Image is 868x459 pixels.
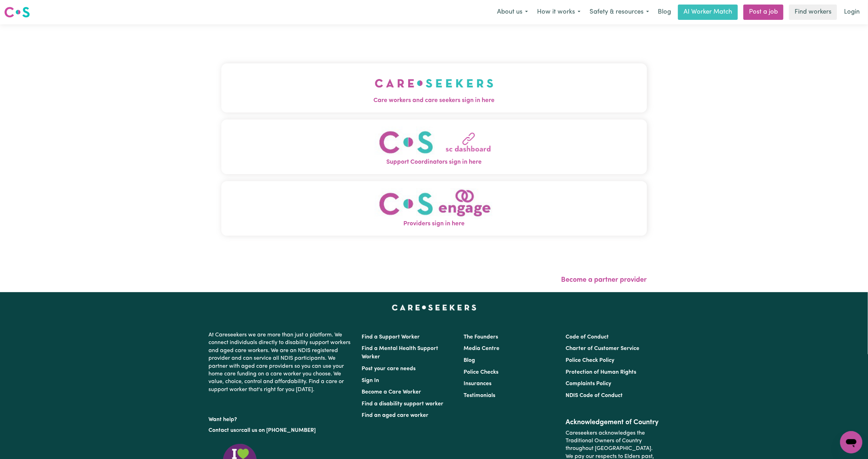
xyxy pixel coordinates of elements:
span: Providers sign in here [221,219,647,228]
a: Find workers [789,5,837,20]
a: The Founders [464,334,498,340]
a: Media Centre [464,346,499,351]
a: Post a job [743,5,783,20]
p: or [208,424,353,437]
button: Safety & resources [585,5,654,20]
a: Charter of Customer Service [566,346,640,351]
span: Support Coordinators sign in here [221,158,647,167]
a: Police Checks [464,369,498,375]
a: Code of Conduct [566,334,609,340]
button: Providers sign in here [221,181,647,236]
a: Careseekers logo [4,4,30,20]
span: Care workers and care seekers sign in here [221,96,647,105]
a: Find an aged care worker [362,413,428,418]
a: Complaints Policy [566,381,611,387]
button: How it works [532,5,585,20]
button: Support Coordinators sign in here [221,119,647,174]
p: Want help? [208,413,353,423]
a: Contact us [208,428,236,433]
h2: Acknowledgement of Country [566,418,660,427]
a: Find a Mental Health Support Worker [362,346,438,360]
button: Care workers and care seekers sign in here [221,63,647,112]
a: Protection of Human Rights [566,369,637,375]
a: Police Check Policy [566,358,615,363]
a: Become a Care Worker [362,389,421,395]
a: Insurances [464,381,491,387]
iframe: Button to launch messaging window, conversation in progress [840,431,862,453]
a: Blog [654,5,675,20]
a: call us on [PHONE_NUMBER] [241,428,316,433]
a: Find a disability support worker [362,401,443,407]
img: Careseekers logo [4,6,30,18]
button: About us [492,5,532,20]
a: Testimonials [464,393,495,398]
a: Find a Support Worker [362,334,420,340]
a: Post your care needs [362,366,416,372]
a: Careseekers home page [392,305,476,310]
a: Become a partner provider [561,277,647,283]
a: Blog [464,358,475,363]
a: AI Worker Match [678,5,738,20]
a: Login [840,5,864,20]
p: At Careseekers we are more than just a platform. We connect individuals directly to disability su... [208,328,353,396]
a: NDIS Code of Conduct [566,393,623,398]
a: Sign In [362,378,379,383]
